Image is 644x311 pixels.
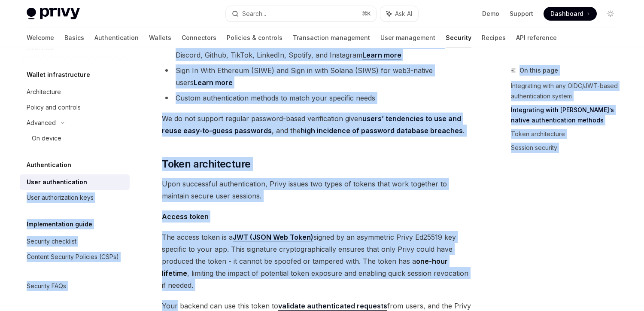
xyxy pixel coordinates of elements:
a: Session security [511,141,624,155]
a: Security checklist [20,234,130,249]
div: Advanced [27,118,56,128]
h5: Wallet infrastructure [27,70,90,80]
a: Transaction management [293,27,370,48]
div: Content Security Policies (CSPs) [27,252,119,262]
a: User management [380,27,435,48]
strong: Access token [162,212,209,221]
a: Welcome [27,27,54,48]
h5: Authentication [27,160,71,170]
a: Basics [64,27,84,48]
a: JWT (JSON Web Token) [233,233,313,242]
a: Security [446,27,471,48]
span: ⌘ K [362,10,371,17]
a: Policy and controls [20,100,130,115]
a: Wallets [149,27,171,48]
div: Architecture [27,87,61,97]
div: User authorization keys [27,192,94,203]
a: Authentication [94,27,139,48]
a: API reference [516,27,557,48]
a: Architecture [20,84,130,100]
a: Support [510,9,533,18]
span: We do not support regular password-based verification given , and the . [162,113,471,137]
button: Search...⌘K [226,6,376,21]
a: Token architecture [511,127,624,141]
a: Connectors [182,27,216,48]
a: Dashboard [544,7,597,21]
h5: Implementation guide [27,219,92,229]
span: Token architecture [162,157,250,171]
div: Security checklist [27,236,76,247]
span: Dashboard [550,9,583,18]
a: Learn more [362,51,401,60]
a: validate authenticated requests [278,302,387,311]
span: The access token is a signed by an asymmetric Privy Ed25519 key specific to your app. This signat... [162,231,471,291]
a: On device [20,131,130,146]
img: light logo [27,8,80,20]
span: Ask AI [395,9,412,18]
div: Search... [242,9,266,19]
a: User authentication [20,174,130,190]
span: On this page [519,65,558,76]
a: Content Security Policies (CSPs) [20,249,130,265]
li: Social authentication through OAuth2.0 with providers like Google, Apple, Twitter, Discord, Githu... [162,37,471,61]
button: Ask AI [380,6,418,21]
a: Recipes [482,27,506,48]
button: Toggle dark mode [604,7,617,21]
a: Integrating with any OIDC/JWT-based authentication system [511,79,624,103]
a: User authorization keys [20,190,130,205]
a: Security FAQs [20,278,130,294]
a: Learn more [194,78,233,87]
a: Demo [482,9,499,18]
div: Security FAQs [27,281,66,291]
a: Policies & controls [227,27,283,48]
a: Integrating with [PERSON_NAME]’s native authentication methods [511,103,624,127]
a: high incidence of password database breaches [301,126,463,135]
span: Upon successful authentication, Privy issues two types of tokens that work together to maintain s... [162,178,471,202]
li: Custom authentication methods to match your specific needs [162,92,471,104]
li: Sign In With Ethereum (SIWE) and Sign in with Solana (SIWS) for web3-native users [162,64,471,88]
div: User authentication [27,177,87,187]
div: Policy and controls [27,102,81,113]
div: On device [32,133,61,143]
